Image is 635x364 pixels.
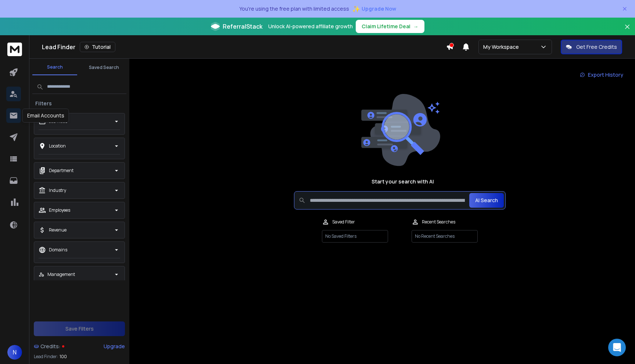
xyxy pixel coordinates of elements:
button: ✨Upgrade Now [352,1,396,16]
button: Close banner [623,22,632,40]
p: Revenue [49,227,67,233]
p: Department [49,168,73,174]
h1: Start your search with AI [372,178,434,185]
span: → [413,23,419,30]
p: Unlock AI-powered affiliate growth [268,23,353,30]
p: My Workspace [483,43,522,51]
button: AI Search [469,193,504,208]
p: Location [49,143,66,149]
span: 100 [60,354,67,360]
p: You're using the free plan with limited access [239,5,349,12]
div: Email Accounts [22,109,69,123]
button: Saved Search [82,60,126,75]
span: ✨ [352,4,360,14]
p: Management [47,272,75,277]
h3: Filters [32,100,55,107]
button: Get Free Credits [561,40,622,54]
div: Upgrade [104,343,125,350]
button: Claim Lifetime Deal→ [356,20,424,33]
p: No Saved Filters [322,230,388,243]
p: Industry [49,188,66,193]
a: Export History [574,68,629,82]
p: Employees [49,207,70,213]
span: Credits: [40,343,61,350]
div: Lead Finder [42,42,446,52]
button: Tutorial [80,42,115,52]
p: Saved Filter [332,219,355,225]
span: ReferralStack [223,22,262,31]
p: Get Free Credits [576,43,617,51]
button: Search [32,60,77,75]
p: No Recent Searches [412,230,478,243]
a: Credits:Upgrade [34,339,125,354]
p: Domains [49,247,67,253]
button: N [7,345,22,360]
div: Open Intercom Messenger [608,339,626,356]
p: Recent Searches [422,219,455,225]
p: Lead Finder: [34,354,58,360]
span: Upgrade Now [362,5,396,12]
img: image [359,94,440,166]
